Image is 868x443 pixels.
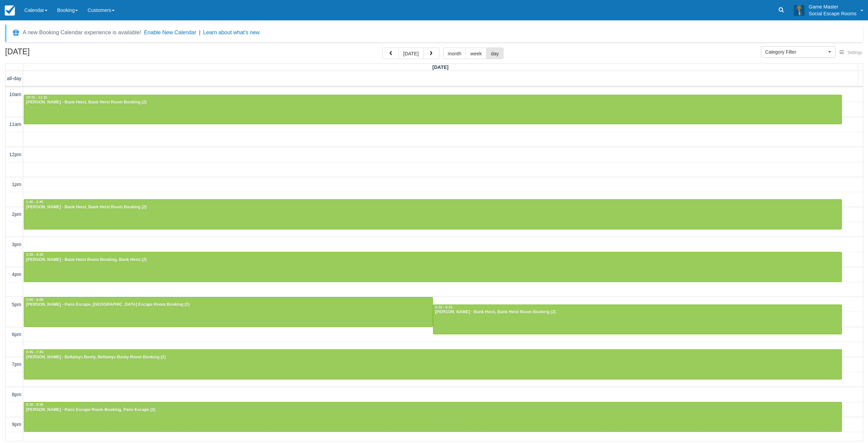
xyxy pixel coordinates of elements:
div: [PERSON_NAME] - Bank Heist, Bank Heist Room Booking (2) [26,205,840,210]
a: 3:30 - 4:30[PERSON_NAME] - Bank Heist Room Booking, Bank Heist (2) [24,252,842,282]
span: 11am [9,122,21,127]
span: 6pm [12,332,21,337]
span: all-day [7,76,21,81]
p: Social Escape Rooms [809,10,856,17]
img: checkfront-main-nav-mini-logo.png [5,5,15,16]
span: 1:45 - 2:45 [26,200,43,204]
span: 2pm [12,211,21,217]
span: 5:15 - 6:15 [435,306,453,309]
span: 10:15 - 11:15 [26,96,47,99]
span: 4pm [12,272,21,277]
div: [PERSON_NAME] - Bank Heist, Bank Heist Room Booking (2) [435,310,840,315]
div: [PERSON_NAME] - Paris Escape, [GEOGRAPHIC_DATA] Escape Room Booking (2) [26,302,431,308]
span: 7pm [12,362,21,367]
button: Enable New Calendar [144,29,196,36]
button: day [486,48,504,59]
a: 6:45 - 7:45[PERSON_NAME] - Bellamys Booty, Bellamys Booty Room Booking (2) [24,349,842,379]
button: [DATE] [398,48,423,59]
span: | [199,30,200,35]
p: Game Master [809,3,856,10]
span: 12pm [9,152,21,157]
div: A new Booking Calendar experience is available! [23,29,141,37]
a: 5:00 - 6:00[PERSON_NAME] - Paris Escape, [GEOGRAPHIC_DATA] Escape Room Booking (2) [24,297,433,327]
span: 8pm [12,392,21,397]
span: 9pm [12,422,21,427]
a: 8:30 - 9:30[PERSON_NAME] - Paris Escape Room Booking, Paris Escape (2) [24,402,842,432]
div: [PERSON_NAME] - Bank Heist, Bank Heist Room Booking (2) [26,100,840,105]
button: Settings [835,48,866,58]
span: 6:45 - 7:45 [26,350,43,354]
span: 5:00 - 6:00 [26,298,43,302]
div: [PERSON_NAME] - Bank Heist Room Booking, Bank Heist (2) [26,257,840,263]
span: 1pm [12,182,21,187]
div: [PERSON_NAME] - Bellamys Booty, Bellamys Booty Room Booking (2) [26,355,840,360]
span: 5pm [12,302,21,307]
a: 10:15 - 11:15[PERSON_NAME] - Bank Heist, Bank Heist Room Booking (2) [24,95,842,125]
span: 3:30 - 4:30 [26,253,43,257]
button: month [443,48,466,59]
span: 8:30 - 9:30 [26,403,43,407]
span: Settings [848,50,862,55]
span: 10am [9,92,21,97]
a: 5:15 - 6:15[PERSON_NAME] - Bank Heist, Bank Heist Room Booking (2) [433,304,842,334]
img: A3 [794,5,805,16]
a: 1:45 - 2:45[PERSON_NAME] - Bank Heist, Bank Heist Room Booking (2) [24,199,842,229]
span: Category Filter [765,49,827,55]
h2: [DATE] [5,48,91,60]
a: Learn about what's new [203,30,260,35]
button: Category Filter [761,46,835,58]
div: [PERSON_NAME] - Paris Escape Room Booking, Paris Escape (2) [26,407,840,413]
span: [DATE] [432,64,449,70]
span: 3pm [12,242,21,247]
button: week [466,48,487,59]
